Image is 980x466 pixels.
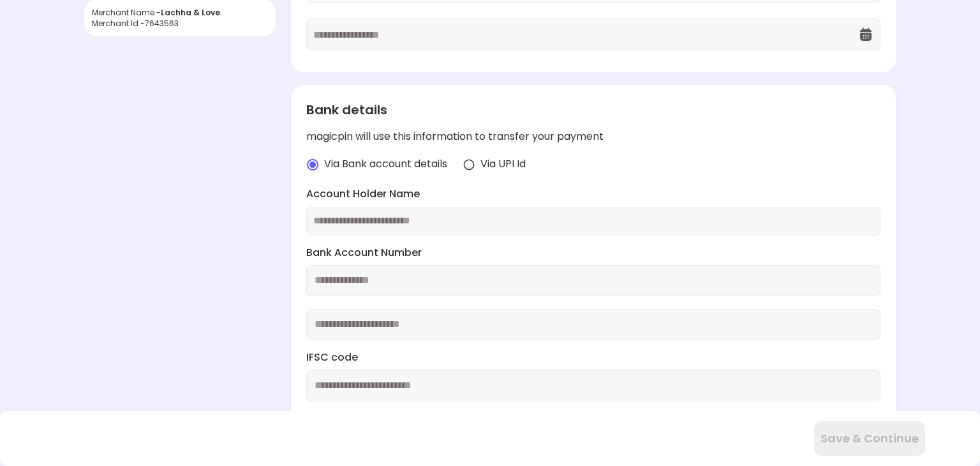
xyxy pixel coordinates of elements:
[306,158,319,171] img: radio
[306,350,880,365] label: IFSC code
[463,158,475,171] img: radio
[324,157,447,172] span: Via Bank account details
[306,100,880,119] div: Bank details
[92,7,268,18] div: Merchant Name -
[161,7,220,18] span: Lachha & Love
[306,130,880,144] div: magicpin will use this information to transfer your payment
[480,157,526,172] span: Via UPI Id
[814,421,925,456] button: Save & Continue
[306,246,880,260] label: Bank Account Number
[306,187,880,202] label: Account Holder Name
[92,18,268,29] div: Merchant Id - 7643563
[858,27,873,42] img: OcXK764TI_dg1n3pJKAFuNcYfYqBKGvmbXteblFrPew4KBASBbPUoKPFDRZzLe5z5khKOkBCrBseVNl8W_Mqhk0wgJF92Dyy9...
